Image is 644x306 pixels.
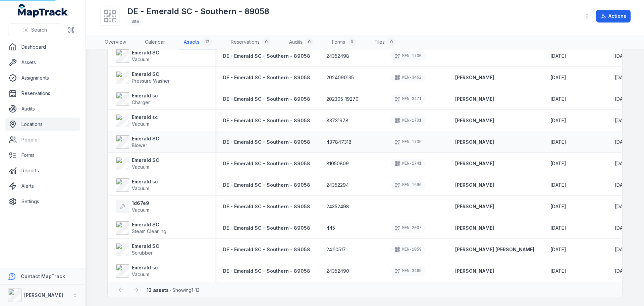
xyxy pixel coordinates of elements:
a: Emerald SCVacuum [116,49,159,63]
time: 2/6/2026, 12:00:00 AM [615,117,631,124]
div: 0 [387,38,395,46]
a: Emerald scVacuum [116,264,158,278]
strong: Emerald SC [132,221,166,228]
span: [DATE] [550,118,566,123]
a: [PERSON_NAME] [455,139,494,145]
time: 2/6/2026, 10:00:00 AM [615,268,631,274]
strong: [PERSON_NAME] [455,96,494,102]
span: Search [31,27,47,33]
strong: 13 assets [147,287,169,293]
span: [DATE] [615,96,631,102]
time: 8/6/2025, 12:00:00 AM [550,74,566,81]
a: DE - Emerald SC - Southern - 89058 [223,160,310,167]
strong: Emerald SC [132,157,159,164]
span: 437847318 [326,139,352,145]
a: Audits [5,102,80,116]
a: Assignments [5,71,80,85]
strong: Emerald SC [132,49,159,56]
span: DE - Emerald SC - Southern - 89058 [223,118,310,123]
a: People [5,133,80,146]
span: Pressure Washer [132,78,170,84]
time: 2/6/2026, 12:00:00 AM [615,96,631,102]
span: 445 [326,225,335,231]
a: Calendar [140,35,170,49]
span: 24110517 [326,246,346,253]
span: [DATE] [550,53,566,59]
div: MEN-3465 [391,266,426,276]
strong: Contact MapTrack [21,273,65,279]
a: Forms0 [327,35,361,49]
span: 24352490 [326,268,349,274]
time: 8/6/2025, 11:00:00 AM [550,268,566,274]
a: Assets [5,56,80,69]
span: [DATE] [615,225,631,231]
a: DE - Emerald SC - Southern - 89058 [223,225,310,231]
span: [DATE] [615,75,631,80]
time: 8/6/2026, 10:00:00 AM [615,225,631,231]
button: Search [8,24,62,36]
span: 202305-19270 [326,96,359,102]
div: 0 [262,38,270,46]
time: 2/6/2026, 10:00:00 AM [615,246,631,253]
div: MEN-1701 [391,116,426,125]
a: Overview [99,35,131,49]
span: 83731978 [326,117,348,124]
span: Steam Cleaning [132,228,166,234]
span: [DATE] [615,247,631,252]
div: MEN-1700 [391,51,426,61]
span: Vacuum [132,207,149,213]
span: [DATE] [615,161,631,166]
a: Audits0 [284,35,319,49]
time: 6/14/2025, 10:00:00 AM [615,203,631,210]
span: DE - Emerald SC - Southern - 89058 [223,53,310,59]
a: DE - Emerald SC - Southern - 89058 [223,139,310,145]
a: Emerald SCVacuum [116,157,159,170]
span: [DATE] [615,118,631,123]
a: 1d67e9Vacuum [116,200,149,213]
a: MapTrack [18,4,68,17]
a: [PERSON_NAME] [455,117,494,124]
span: DE - Emerald SC - Southern - 89058 [223,225,310,231]
span: Blower [132,142,147,148]
h1: DE - Emerald SC - Southern - 89058 [127,6,269,17]
span: 2024090135 [326,74,354,81]
span: Vacuum [132,164,149,170]
div: MEN-1059 [391,245,426,254]
strong: [PERSON_NAME] [24,292,63,298]
time: 8/6/2025, 12:00:00 AM [550,96,566,102]
span: DE - Emerald SC - Southern - 89058 [223,247,310,252]
span: [DATE] [550,204,566,209]
span: [DATE] [550,247,566,252]
a: Files0 [369,35,401,49]
a: Reservations [5,87,80,100]
strong: Emerald sc [132,264,158,271]
span: [DATE] [550,75,566,80]
span: [DATE] [550,182,566,188]
a: Locations [5,118,80,131]
div: 0 [348,38,356,46]
a: DE - Emerald SC - Southern - 89058 [223,182,310,188]
a: [PERSON_NAME] [455,225,494,231]
time: 2/6/2026, 12:00:00 AM [615,53,631,59]
a: [PERSON_NAME] [455,182,494,188]
div: Site [127,17,143,26]
a: [PERSON_NAME] [455,74,494,81]
div: MEN-2007 [391,223,426,233]
button: Actions [596,10,631,23]
a: [PERSON_NAME] [455,160,494,167]
a: DE - Emerald SC - Southern - 89058 [223,246,310,253]
div: MEN-1696 [391,180,426,190]
span: 24352294 [326,182,349,188]
strong: [PERSON_NAME] [455,203,494,210]
a: Dashboard [5,40,80,54]
strong: Emerald SC [132,243,159,250]
time: 2/6/2026, 11:00:00 AM [615,139,631,145]
span: Vacuum [132,271,149,277]
span: [DATE] [615,139,631,145]
span: 81050809 [326,160,349,167]
strong: Emerald SC [132,135,159,142]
